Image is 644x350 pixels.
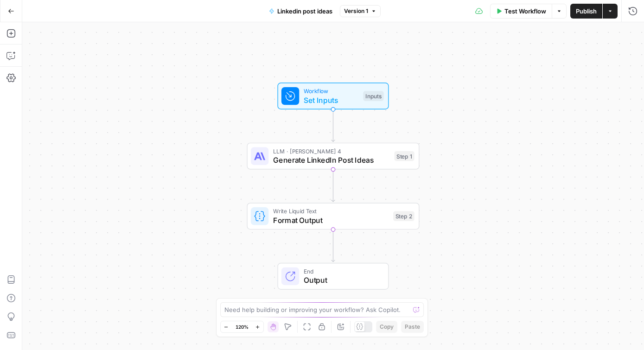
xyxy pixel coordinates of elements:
[332,229,335,262] g: Edge from step_2 to end
[247,143,420,170] div: LLM · [PERSON_NAME] 4Generate LinkedIn Post IdeasStep 1
[304,267,379,276] span: End
[570,4,602,19] button: Publish
[304,95,359,106] span: Set Inputs
[247,83,420,109] div: WorkflowSet InputsInputs
[344,7,368,15] span: Version 1
[304,274,379,286] span: Output
[490,4,552,19] button: Test Workflow
[273,207,389,216] span: Write Liquid Text
[236,323,249,331] span: 120%
[273,154,390,165] span: Generate LinkedIn Post Ideas
[247,203,420,230] div: Write Liquid TextFormat OutputStep 2
[405,323,420,331] span: Paste
[576,6,597,16] span: Publish
[401,321,424,333] button: Paste
[393,211,414,222] div: Step 2
[304,87,359,95] span: Workflow
[332,170,335,202] g: Edge from step_1 to step_2
[332,109,335,142] g: Edge from start to step_1
[340,5,381,17] button: Version 1
[247,263,420,290] div: EndOutput
[395,151,414,161] div: Step 1
[504,6,546,16] span: Test Workflow
[277,6,332,16] span: Linkedin post ideas
[273,146,390,155] span: LLM · [PERSON_NAME] 4
[376,321,397,333] button: Copy
[363,91,383,101] div: Inputs
[263,4,338,19] button: Linkedin post ideas
[380,323,394,331] span: Copy
[273,215,389,226] span: Format Output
